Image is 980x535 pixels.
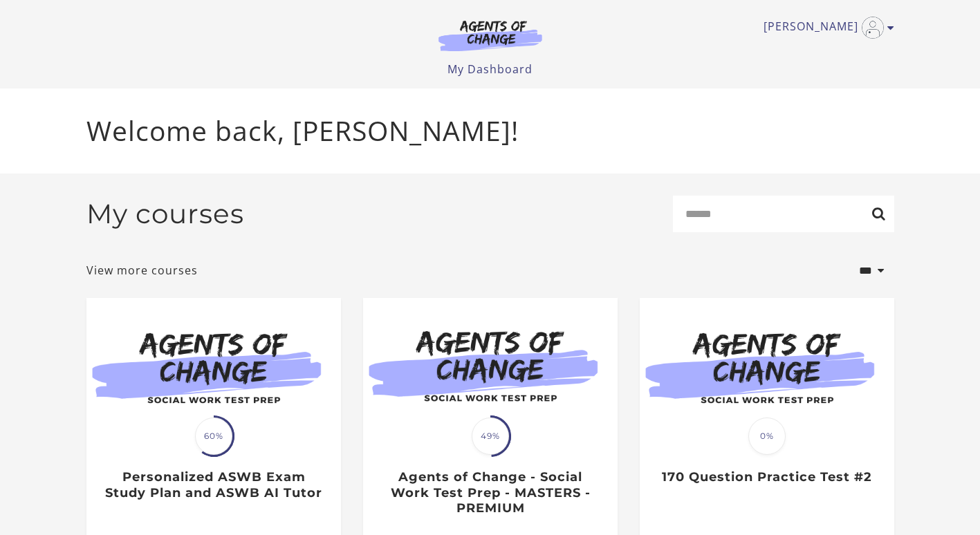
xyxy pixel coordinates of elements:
[447,62,533,77] a: My Dashboard
[424,19,557,51] img: Agents of Change Logo
[86,198,244,230] h2: My courses
[748,417,786,455] span: 0%
[195,417,232,455] span: 60%
[378,469,602,516] h3: Agents of Change - Social Work Test Prep - MASTERS - PREMIUM
[764,17,887,39] a: Toggle menu
[654,469,879,485] h3: 170 Question Practice Test #2
[472,417,509,455] span: 49%
[86,111,894,151] p: Welcome back, [PERSON_NAME]!
[101,469,326,500] h3: Personalized ASWB Exam Study Plan and ASWB AI Tutor
[86,262,198,279] a: View more courses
